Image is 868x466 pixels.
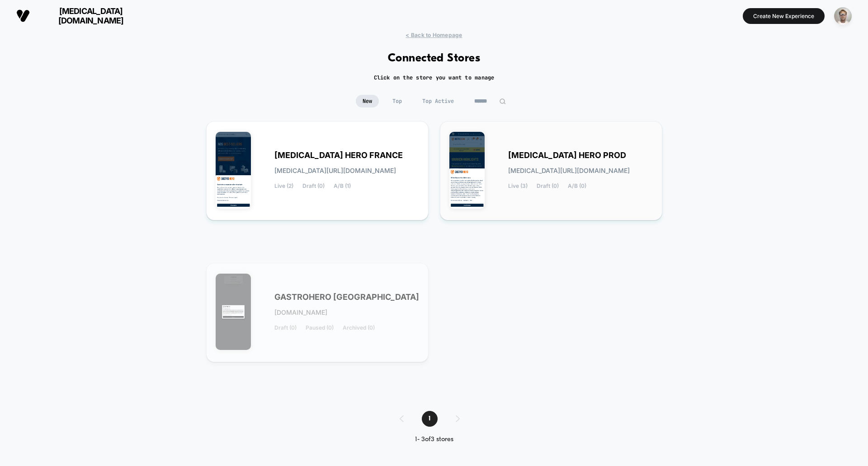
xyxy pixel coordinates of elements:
span: Top [386,95,409,107]
span: Draft (0) [537,183,559,189]
span: < Back to Homepage [406,32,462,38]
img: Visually logo [16,9,30,23]
span: [MEDICAL_DATA] HERO PROD [508,152,626,158]
span: Paused (0) [306,325,334,331]
span: Top Active [415,95,461,107]
img: GASTRO_HERO_PROD [449,132,485,209]
button: ppic [831,7,854,25]
span: [MEDICAL_DATA] HERO FRANCE [274,152,403,158]
span: A/B (0) [568,183,586,189]
img: GASTROHERO_GERMANY [216,274,251,350]
span: Live (3) [508,183,528,189]
span: A/B (1) [334,183,351,189]
span: 1 [422,411,438,427]
span: New [356,95,379,107]
span: Live (2) [274,183,293,189]
span: [DOMAIN_NAME] [274,309,327,316]
span: [MEDICAL_DATA][URL][DOMAIN_NAME] [508,168,630,174]
span: Draft (0) [302,183,325,189]
h1: Connected Stores [388,52,481,65]
div: 1 - 3 of 3 stores [391,436,478,443]
span: [MEDICAL_DATA][URL][DOMAIN_NAME] [274,168,396,174]
button: [MEDICAL_DATA][DOMAIN_NAME] [14,6,148,26]
span: [MEDICAL_DATA][DOMAIN_NAME] [37,6,145,25]
img: ppic [834,7,852,25]
span: Archived (0) [343,325,375,331]
img: edit [499,98,506,105]
span: Draft (0) [274,325,297,331]
span: GASTROHERO [GEOGRAPHIC_DATA] [274,294,419,300]
button: Create New Experience [743,8,825,24]
h2: Click on the store you want to manage [374,74,495,81]
img: GASTRO_HERO_FRANCE [216,132,251,209]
